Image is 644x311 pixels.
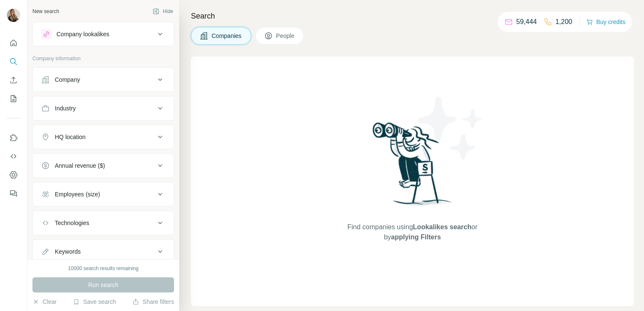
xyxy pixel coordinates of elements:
div: Industry [55,104,76,113]
img: Surfe Illustration - Woman searching with binoculars [369,120,456,214]
button: Use Surfe on LinkedIn [7,130,20,145]
div: Employees (size) [55,190,100,198]
div: HQ location [55,133,86,141]
div: Keywords [55,247,80,256]
span: Lookalikes search [413,223,472,231]
button: Feedback [7,186,20,201]
button: Clear [32,298,56,306]
img: Avatar [7,8,20,22]
h4: Search [191,10,634,22]
span: applying Filters [391,233,441,241]
button: Annual revenue ($) [33,155,174,176]
div: Company [55,75,80,84]
div: 10000 search results remaining [68,265,138,272]
button: Company [33,70,174,90]
button: Use Surfe API [7,149,20,164]
span: Find companies using or by [345,222,480,242]
button: Share filters [132,298,174,306]
button: Search [7,54,20,69]
button: Enrich CSV [7,72,20,88]
div: Company lookalikes [56,30,109,38]
span: People [276,32,295,40]
p: Company information [32,55,174,62]
p: 59,444 [516,17,537,27]
button: Company lookalikes [33,24,174,44]
p: 1,200 [555,17,572,27]
button: Quick start [7,35,20,51]
button: Employees (size) [33,184,174,204]
div: New search [32,8,59,15]
button: Dashboard [7,167,20,182]
button: Save search [73,298,116,306]
div: Technologies [55,219,89,227]
button: Technologies [33,213,174,233]
button: Industry [33,98,174,118]
button: My lists [7,91,20,106]
button: Hide [147,5,179,18]
div: Annual revenue ($) [55,161,105,170]
span: Companies [212,32,242,40]
button: Buy credits [586,16,625,28]
button: Keywords [33,241,174,262]
img: Surfe Illustration - Stars [413,90,488,166]
button: HQ location [33,127,174,147]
